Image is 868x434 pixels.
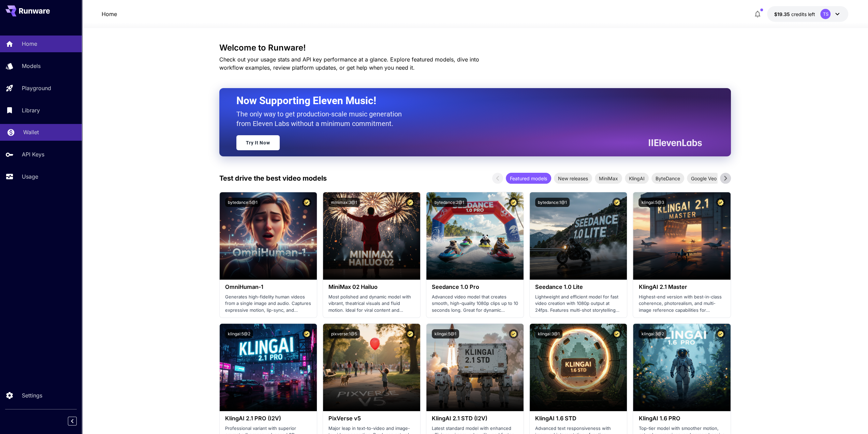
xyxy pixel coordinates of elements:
button: klingai:3@2 [638,329,666,338]
img: alt [530,192,627,280]
img: alt [220,324,317,411]
div: TS [820,9,830,19]
span: Google Veo [687,175,721,182]
div: $19.3516 [774,11,815,18]
div: KlingAI [625,173,649,184]
div: Featured models [506,173,551,184]
p: Home [22,40,37,48]
p: Usage [22,172,38,181]
p: Most polished and dynamic model with vibrant, theatrical visuals and fluid motion. Ideal for vira... [328,294,415,314]
h3: Seedance 1.0 Pro [432,284,518,290]
h3: Seedance 1.0 Lite [535,284,621,290]
div: Collapse sidebar [73,415,82,427]
h3: KlingAI 2.1 Master [638,284,725,290]
h3: OmniHuman‑1 [225,284,311,290]
h3: PixVerse v5 [328,415,415,422]
p: Settings [22,391,42,400]
span: $19.35 [774,11,791,17]
span: Featured models [506,175,551,182]
img: alt [323,324,420,411]
span: New releases [554,175,592,182]
img: alt [633,192,730,280]
img: alt [426,324,524,411]
button: $19.3516TS [767,6,848,22]
button: bytedance:2@1 [432,198,467,207]
button: klingai:5@1 [432,329,459,338]
button: Certified Model – Vetted for best performance and includes a commercial license. [302,329,311,338]
p: Models [22,62,41,70]
span: KlingAI [625,175,649,182]
p: Generates high-fidelity human videos from a single image and audio. Captures expressive motion, l... [225,294,311,314]
h3: MiniMax 02 Hailuo [328,284,415,290]
p: Library [22,106,40,114]
h3: KlingAI 2.1 PRO (I2V) [225,415,311,422]
button: bytedance:1@1 [535,198,570,207]
p: Highest-end version with best-in-class coherence, photorealism, and multi-image reference capabil... [638,294,725,314]
div: New releases [554,173,592,184]
img: alt [323,192,420,280]
p: Advanced video model that creates smooth, high-quality 1080p clips up to 10 seconds long. Great f... [432,294,518,314]
span: ByteDance [651,175,684,182]
button: Certified Model – Vetted for best performance and includes a commercial license. [612,198,621,207]
button: klingai:3@1 [535,329,562,338]
button: Certified Model – Vetted for best performance and includes a commercial license. [716,329,725,338]
img: alt [633,324,730,411]
p: Test drive the best video models [219,173,327,183]
button: pixverse:1@5 [328,329,360,338]
img: alt [220,192,317,280]
h2: Now Supporting Eleven Music! [236,94,697,107]
img: alt [426,192,524,280]
button: Certified Model – Vetted for best performance and includes a commercial license. [302,198,311,207]
p: Wallet [23,128,39,136]
button: Certified Model – Vetted for best performance and includes a commercial license. [612,329,621,338]
button: Certified Model – Vetted for best performance and includes a commercial license. [406,329,415,338]
a: Home [102,10,117,18]
span: MiniMax [595,175,622,182]
button: Certified Model – Vetted for best performance and includes a commercial license. [406,198,415,207]
p: API Keys [22,150,44,158]
p: Playground [22,84,51,92]
nav: breadcrumb [102,10,117,18]
span: Check out your usage stats and API key performance at a glance. Explore featured models, dive int... [219,56,479,71]
button: Certified Model – Vetted for best performance and includes a commercial license. [716,198,725,207]
button: klingai:5@2 [225,329,253,338]
p: The only way to get production-scale music generation from Eleven Labs without a minimum commitment. [236,109,407,128]
button: bytedance:5@1 [225,198,260,207]
button: klingai:5@3 [638,198,666,207]
button: Certified Model – Vetted for best performance and includes a commercial license. [509,198,518,207]
p: Lightweight and efficient model for fast video creation with 1080p output at 24fps. Features mult... [535,294,621,314]
h3: KlingAI 2.1 STD (I2V) [432,415,518,422]
img: alt [530,324,627,411]
span: credits left [791,11,815,17]
div: Google Veo [687,173,721,184]
h3: KlingAI 1.6 PRO [638,415,725,422]
h3: Welcome to Runware! [219,43,731,53]
a: Try It Now [236,135,280,150]
div: MiniMax [595,173,622,184]
button: Collapse sidebar [68,417,77,425]
h3: KlingAI 1.6 STD [535,415,621,422]
button: Certified Model – Vetted for best performance and includes a commercial license. [509,329,518,338]
div: ByteDance [651,173,684,184]
button: minimax:3@1 [328,198,360,207]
